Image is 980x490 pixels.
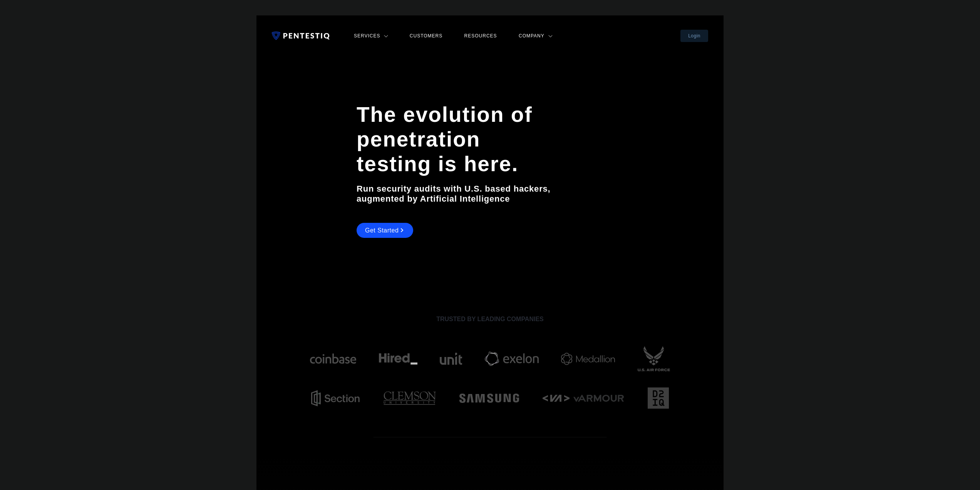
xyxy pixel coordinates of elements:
img: line [373,437,607,438]
h3: Trusted by leading companies [272,316,708,323]
a: Resources [462,31,499,41]
a: Company [516,31,554,41]
a: Login [680,30,708,42]
img: Unit logo [440,353,462,365]
a: Services [352,31,390,41]
img: Medallion Logo [561,353,615,365]
img: Exelon Logo [485,352,539,366]
img: vArmour Logo [543,395,624,402]
img: Section Logo [311,390,360,406]
a: Customers [407,31,445,41]
img: Air Force Logo [638,346,670,371]
h2: Run security audits with U.S. based hackers, augmented by Artificial Intelligence [357,184,562,204]
h1: The evolution of penetration testing is here. [357,102,562,176]
img: Coinbase Logo [310,354,356,364]
img: Samsung Logo [459,394,519,403]
a: Get Started [357,223,413,238]
img: D2IQ Logo [648,387,669,409]
img: Clemson Logo [384,391,436,405]
img: Hired Logo [379,353,417,365]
